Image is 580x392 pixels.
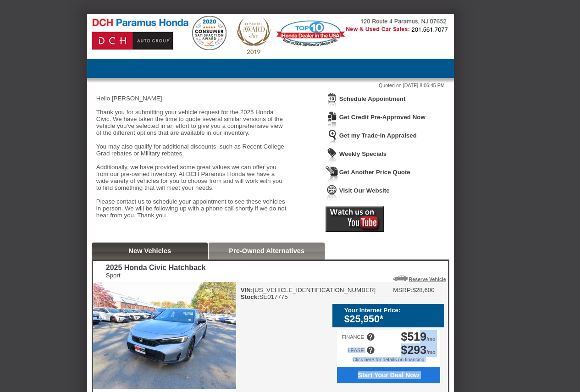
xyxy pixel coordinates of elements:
[342,371,435,379] span: Start Your Deal Now
[339,187,390,194] a: Visit Our Website
[229,247,304,254] a: Pre-Owned Alternatives
[326,111,338,128] img: Icon_CreditApproval.png
[401,330,436,343] div: /mo
[393,276,408,281] img: Icon_ReserveVehicleCar.png
[342,334,364,340] div: FINANCE
[401,330,427,343] span: $519
[339,95,406,102] a: Schedule Appointment
[401,343,427,356] span: $293
[348,348,364,353] div: LEASE
[96,83,445,88] div: Quoted on [DATE] 8:06:45 PM
[93,282,236,389] img: 2025 Honda Civic Hatchback
[393,287,412,293] td: MSRP:
[128,247,171,254] a: New Vehicles
[241,293,260,300] b: Stock:
[401,343,436,357] div: /mo
[96,88,289,226] div: Hello [PERSON_NAME], Thank you for submitting your vehicle request for the 2025 Honda Civic. We h...
[339,114,425,121] a: Get Credit Pre-Approved Now
[409,276,446,282] a: Reserve Vehicle
[326,184,338,201] img: Icon_VisitWebsite.png
[241,287,253,293] b: VIN:
[339,132,417,139] a: Get my Trade-In Appraised
[106,264,206,272] div: 2025 Honda Civic Hatchback
[106,272,206,279] div: Sport
[339,169,410,176] a: Get Another Price Quote
[344,307,440,314] div: Your Internet Price:
[241,287,376,300] div: [US_VEHICLE_IDENTIFICATION_NUMBER] SE017775
[326,206,384,232] img: Icon_Youtube2.png
[344,314,440,325] div: $25,950*
[339,150,387,157] a: Weekly Specials
[326,93,338,110] img: Icon_ScheduleAppointment.png
[326,129,338,146] img: Icon_TradeInAppraisal.png
[337,357,440,367] div: Click here for details on financing
[326,166,338,183] img: Icon_GetQuote.png
[326,148,338,165] img: Icon_WeeklySpecials.png
[413,287,435,293] td: $28,600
